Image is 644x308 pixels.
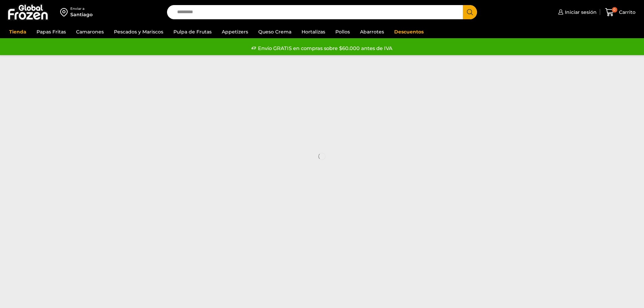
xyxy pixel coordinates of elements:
a: Iniciar sesión [556,5,597,19]
a: 0 Carrito [603,4,637,20]
div: Enviar a [70,6,93,11]
a: Tienda [6,25,30,38]
a: Pollos [332,25,353,38]
a: Hortalizas [298,25,329,38]
a: Abarrotes [357,25,387,38]
div: Santiago [70,11,93,18]
a: Papas Fritas [33,25,69,38]
span: Carrito [617,9,636,16]
span: Iniciar sesión [563,9,597,16]
a: Pescados y Mariscos [111,25,167,38]
img: address-field-icon.svg [60,6,70,18]
button: Search button [463,5,477,19]
a: Queso Crema [255,25,295,38]
a: Descuentos [391,25,427,38]
a: Pulpa de Frutas [170,25,215,38]
a: Appetizers [218,25,252,38]
a: Camarones [73,25,107,38]
span: 0 [612,7,617,13]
